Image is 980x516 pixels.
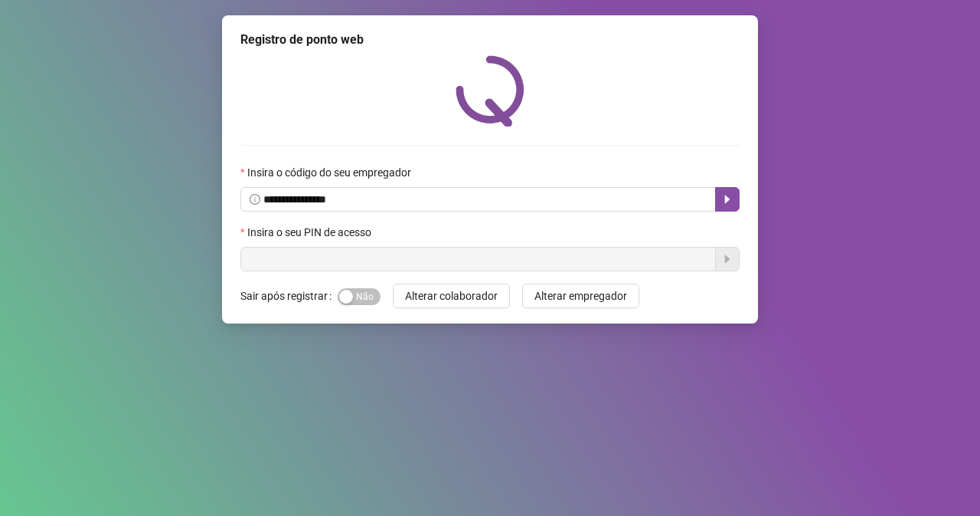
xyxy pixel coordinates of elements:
span: caret-right [721,193,733,205]
img: QRPoint [456,55,524,127]
label: Insira o código do seu empregador [240,164,421,181]
button: Alterar colaborador [393,284,510,308]
span: Alterar empregador [534,288,627,304]
button: Alterar empregador [522,284,639,308]
label: Sair após registrar [240,284,338,308]
span: Alterar colaborador [405,288,498,304]
span: info-circle [250,194,260,205]
div: Registro de ponto web [240,31,740,49]
label: Insira o seu PIN de acesso [240,224,381,241]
